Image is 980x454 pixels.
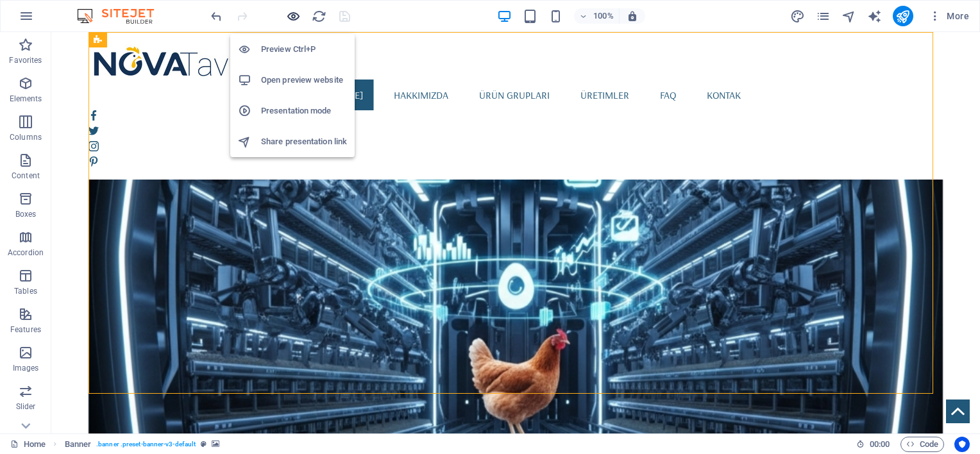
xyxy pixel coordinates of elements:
[201,441,207,448] i: This element is a customizable preset
[841,9,856,24] i: Navigator
[261,42,347,57] h6: Preview Ctrl+P
[870,437,890,452] span: 00 00
[924,6,974,26] button: More
[12,171,40,181] p: Content
[10,94,42,104] p: Elements
[574,8,620,24] button: 100%
[895,9,910,24] i: Publish
[65,437,220,452] nav: breadcrumb
[906,437,938,452] span: Code
[954,437,970,452] button: Usercentrics
[929,10,969,22] span: More
[311,8,326,24] button: reload
[261,72,347,88] h6: Open preview website
[10,437,46,452] a: Click to cancel selection. Double-click to open Pages
[593,8,614,24] h6: 100%
[816,8,831,24] button: pages
[209,9,224,24] i: Undo: Change description (Ctrl+Z)
[893,6,913,26] button: publish
[900,437,944,452] button: Code
[208,8,224,24] button: undo
[261,134,347,149] h6: Share presentation link
[261,103,347,119] h6: Presentation mode
[8,248,44,258] p: Accordion
[16,401,36,412] p: Slider
[867,9,882,24] i: AI Writer
[879,439,881,449] span: :
[790,8,806,24] button: design
[13,363,39,373] p: Images
[15,209,37,219] p: Boxes
[10,132,42,142] p: Columns
[65,437,92,452] span: Click to select. Double-click to edit
[212,441,219,448] i: This element contains a background
[841,8,857,24] button: navigator
[96,437,196,452] span: . banner .preset-banner-v3-default
[9,55,42,65] p: Favorites
[867,8,883,24] button: text_generator
[14,286,37,296] p: Tables
[10,324,41,335] p: Features
[74,8,170,24] img: Editor Logo
[856,437,890,452] h6: Session time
